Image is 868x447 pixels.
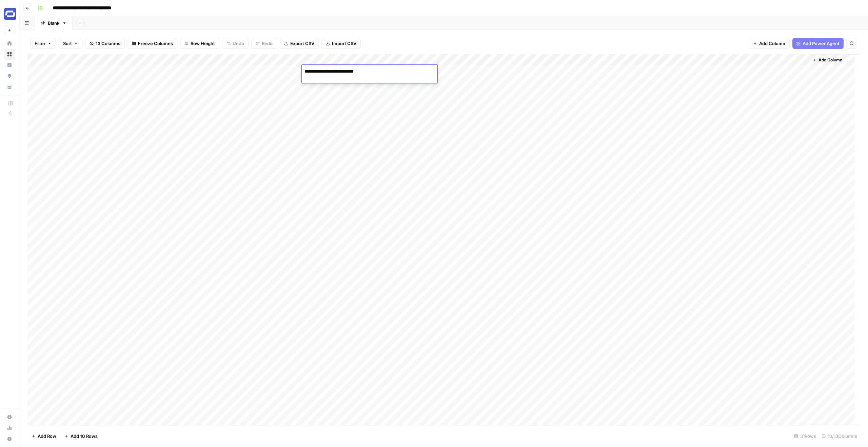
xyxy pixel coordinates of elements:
[38,433,56,440] span: Add Row
[180,38,219,49] button: Row Height
[818,57,842,63] span: Add Column
[138,40,173,47] span: Freeze Columns
[4,423,15,433] a: Usage
[60,431,102,442] button: Add 10 Rows
[48,20,59,26] div: Blank
[35,16,73,30] a: Blank
[233,40,244,47] span: Undo
[4,49,15,60] a: Browse
[191,40,215,47] span: Row Height
[749,38,790,49] button: Add Column
[35,40,45,47] span: Filter
[4,71,15,81] a: Opportunities
[4,81,15,92] a: Your Data
[759,40,785,47] span: Add Column
[63,40,72,47] span: Sort
[4,412,15,423] a: Settings
[4,38,15,49] a: Home
[251,38,277,49] button: Redo
[819,431,860,442] div: 10/13 Columns
[4,5,15,22] button: Workspace: Synthesia
[321,38,361,49] button: Import CSV
[222,38,249,49] button: Undo
[792,38,844,49] button: Add Power Agent
[27,431,60,442] button: Add Row
[791,431,819,442] div: 31 Rows
[85,38,125,49] button: 13 Columns
[803,40,840,47] span: Add Power Agent
[262,40,273,47] span: Redo
[59,38,82,49] button: Sort
[127,38,177,49] button: Freeze Columns
[332,40,356,47] span: Import CSV
[71,433,98,440] span: Add 10 Rows
[96,40,120,47] span: 13 Columns
[810,56,845,64] button: Add Column
[280,38,319,49] button: Export CSV
[290,40,314,47] span: Export CSV
[4,433,15,444] button: Help + Support
[30,38,56,49] button: Filter
[4,60,15,71] a: Insights
[4,8,16,20] img: Synthesia Logo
